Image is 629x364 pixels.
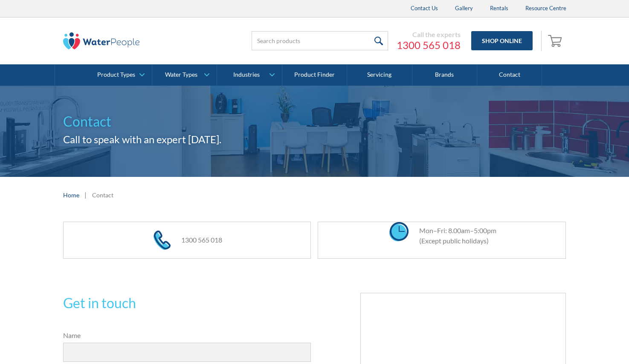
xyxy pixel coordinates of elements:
a: 1300 565 018 [181,236,222,244]
a: Home [63,191,79,199]
a: 1300 565 018 [397,39,461,52]
div: Call the experts [397,30,461,39]
img: The Water People [63,32,140,49]
div: Industries [233,71,260,78]
img: shopping cart [548,34,564,47]
label: Name [63,330,311,341]
a: Product Types [87,64,152,86]
div: Product Types [97,71,135,78]
a: Water Types [152,64,217,86]
h2: Get in touch [63,293,311,313]
h1: Contact [63,111,566,132]
a: Contact [477,64,542,86]
a: Shop Online [471,31,533,50]
a: Brands [412,64,477,86]
a: Product Finder [282,64,347,86]
a: Open cart [546,31,566,51]
a: Industries [217,64,281,86]
input: Search products [252,31,388,50]
img: phone icon [154,231,171,250]
div: Contact [92,191,113,199]
div: | [84,190,88,200]
a: Servicing [347,64,412,86]
div: Mon–Fri: 8.00am–5:00pm (Except public holidays) [411,225,496,246]
img: clock icon [389,222,409,241]
div: Water Types [165,71,197,78]
h2: Call to speak with an expert [DATE]. [63,132,566,147]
